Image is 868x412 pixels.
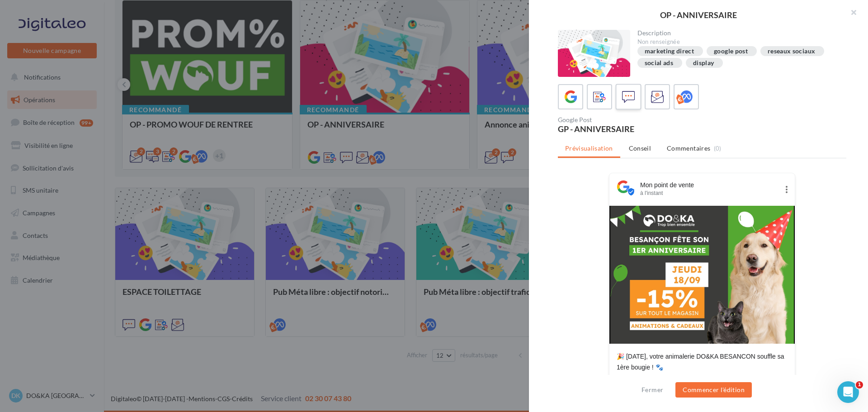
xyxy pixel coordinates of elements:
span: 1 [856,381,863,388]
iframe: Intercom live chat [837,381,859,403]
span: (0) [714,145,722,152]
div: google post [714,48,748,55]
span: Commentaires [667,144,710,153]
div: Mon point de vente [640,180,778,189]
div: display [693,60,714,66]
div: Description [637,30,840,36]
div: GP - ANNIVERSAIRE [558,125,698,133]
button: Fermer [638,384,667,395]
div: OP - ANNIVERSAIRE [543,11,854,19]
img: GOOGLE POST - ANNIVERSAIRE DO&KA [610,206,794,344]
div: Google Post [558,117,698,123]
span: Conseil [629,144,651,152]
div: social ads [645,60,674,66]
button: Commencer l'édition [675,382,752,398]
div: reseaux sociaux [768,48,815,55]
div: marketing direct [645,48,694,55]
div: à l'instant [640,189,778,197]
div: Non renseignée [637,38,840,46]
